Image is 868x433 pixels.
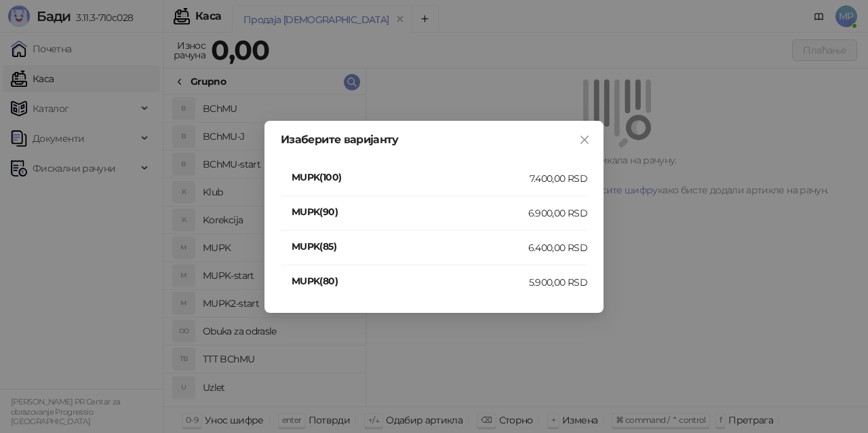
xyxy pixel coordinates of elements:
[292,170,530,185] h4: MUPK(100)
[528,206,587,221] div: 6.900,00 RSD
[292,239,528,254] h4: MUPK(85)
[530,171,587,186] div: 7.400,00 RSD
[574,134,595,145] span: Close
[528,240,587,255] div: 6.400,00 RSD
[529,275,587,290] div: 5.900,00 RSD
[292,274,529,288] h4: MUPK(80)
[281,134,587,145] div: Изаберите варијанту
[292,204,528,219] h4: MUPK(90)
[574,129,595,151] button: Close
[579,134,590,145] span: close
